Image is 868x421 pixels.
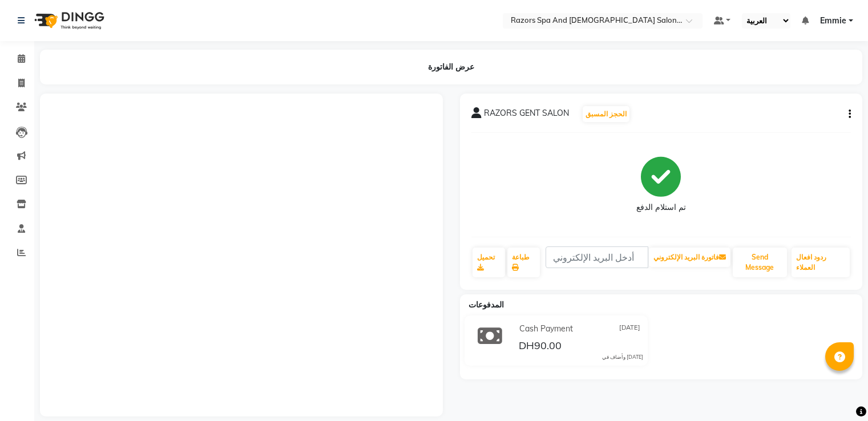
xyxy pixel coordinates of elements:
[820,15,846,27] span: Emmie
[583,106,629,122] button: الحجز المسبق
[619,323,640,335] span: [DATE]
[519,323,573,335] span: Cash Payment
[792,248,850,277] a: ردود افعال العملاء
[40,50,862,84] div: عرض الفاتورة
[649,248,730,267] button: فاتورة البريد الإلكتروني
[507,248,540,277] a: طباعة
[546,246,648,268] input: أدخل البريد الإلكتروني
[733,248,787,277] button: Send Message
[519,339,562,355] span: DH90.00
[29,5,107,37] img: logo
[602,353,643,361] div: وأضاف في [DATE]
[469,299,504,310] span: المدفوعات
[636,201,686,213] div: تم استلام الدفع
[473,248,505,277] a: تحميل
[484,107,569,123] span: RAZORS GENT SALON
[820,375,857,410] iframe: chat widget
